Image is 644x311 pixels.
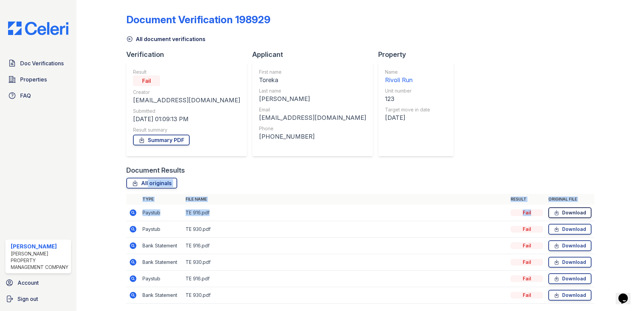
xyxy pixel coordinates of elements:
div: Applicant [252,50,378,59]
td: TE 930.pdf [183,221,508,238]
div: [PERSON_NAME] [11,242,68,250]
td: TE 930.pdf [183,254,508,271]
span: Doc Verifications [20,59,64,67]
div: Fail [133,75,160,86]
div: Fail [511,292,543,299]
span: FAQ [20,92,31,100]
div: Submitted [133,108,240,114]
div: Document Results [126,166,185,175]
div: Phone [259,125,366,132]
span: Properties [20,75,47,83]
div: Property [378,50,459,59]
a: Name Rivoli Run [385,69,430,85]
div: Result summary [133,127,240,133]
div: [EMAIL_ADDRESS][DOMAIN_NAME] [259,113,366,123]
td: Bank Statement [140,254,183,271]
div: 123 [385,94,430,104]
div: Email [259,106,366,113]
th: Type [140,194,183,205]
a: FAQ [5,89,71,102]
div: Toreka [259,75,366,85]
div: [DATE] [385,113,430,123]
div: Fail [511,275,543,282]
a: Account [3,276,74,289]
img: CE_Logo_Blue-a8612792a0a2168367f1c8372b55b34899dd931a85d93a1a3d3e32e68fde9ad4.png [3,22,74,35]
div: Result [133,69,240,75]
iframe: chat widget [616,284,637,304]
div: Verification [126,50,252,59]
th: Result [508,194,546,205]
a: Properties [5,73,71,86]
div: Unit number [385,88,430,94]
span: Account [18,279,39,287]
div: [EMAIL_ADDRESS][DOMAIN_NAME] [133,96,240,105]
td: Bank Statement [140,238,183,254]
div: Last name [259,88,366,94]
div: Fail [511,242,543,249]
div: Document Verification 198929 [126,13,270,26]
a: Download [548,207,591,218]
a: All originals [126,178,177,188]
a: Download [548,257,591,268]
a: Download [548,290,591,301]
div: Fail [511,226,543,233]
a: Sign out [3,292,74,306]
td: Paystub [140,271,183,287]
a: Summary PDF [133,135,190,145]
a: All document verifications [126,35,205,43]
td: Paystub [140,221,183,238]
div: First name [259,69,366,75]
a: Download [548,273,591,284]
span: Sign out [18,295,38,303]
div: Name [385,69,430,75]
a: Download [548,240,591,251]
td: Paystub [140,205,183,221]
div: Fail [511,209,543,216]
div: [PERSON_NAME] [259,94,366,104]
td: Bank Statement [140,287,183,304]
th: Original file [546,194,594,205]
td: TE 916.pdf [183,271,508,287]
a: Doc Verifications [5,57,71,70]
div: Target move in date [385,106,430,113]
div: [PHONE_NUMBER] [259,132,366,141]
div: Fail [511,259,543,266]
a: Download [548,224,591,235]
div: Creator [133,89,240,96]
div: Rivoli Run [385,75,430,85]
div: [DATE] 01:09:13 PM [133,114,240,124]
td: TE 916.pdf [183,205,508,221]
div: [PERSON_NAME] Property Management Company [11,250,68,271]
td: TE 916.pdf [183,238,508,254]
th: File name [183,194,508,205]
td: TE 930.pdf [183,287,508,304]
